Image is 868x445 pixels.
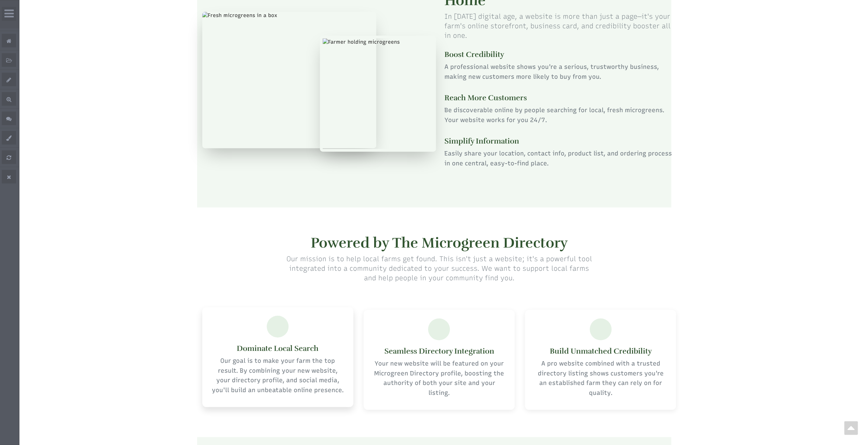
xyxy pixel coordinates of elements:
h4: Dominate Local Search [211,344,345,353]
i: Wide Admin Panel [4,8,14,19]
img: Farmer holding microgreens [320,36,436,152]
h4: Reach More Customers [444,94,676,102]
img: Fresh microgreens in a box [202,12,376,148]
h4: Build Unmatched Credibility [533,347,667,355]
h4: Seamless Directory Integration [372,347,506,355]
p: Our mission is to help local farms get found. This isn't just a website; it's a powerful tool int... [283,254,595,283]
h2: Powered by The Microgreen Directory [283,235,595,251]
p: A pro website combined with a trusted directory listing shows customers you're an established far... [533,359,667,398]
p: A professional website shows you're a serious, trustworthy business, making new customers more li... [444,62,676,82]
p: Your new website will be featured on your Microgreen Directory profile, boosting the authority of... [372,359,506,398]
p: Easily share your location, contact info, product list, and ordering process in one central, easy... [444,149,676,168]
h4: Simplify Information [444,137,676,145]
h4: Boost Credibility [444,50,676,59]
p: Be discoverable online by people searching for local, fresh microgreens. Your website works for y... [444,105,676,125]
p: In [DATE] digital age, a website is more than just a page—it's your farm's online storefront, bus... [444,12,676,40]
p: Our goal is to make your farm the top result. By combining your new website, your directory profi... [211,356,345,395]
